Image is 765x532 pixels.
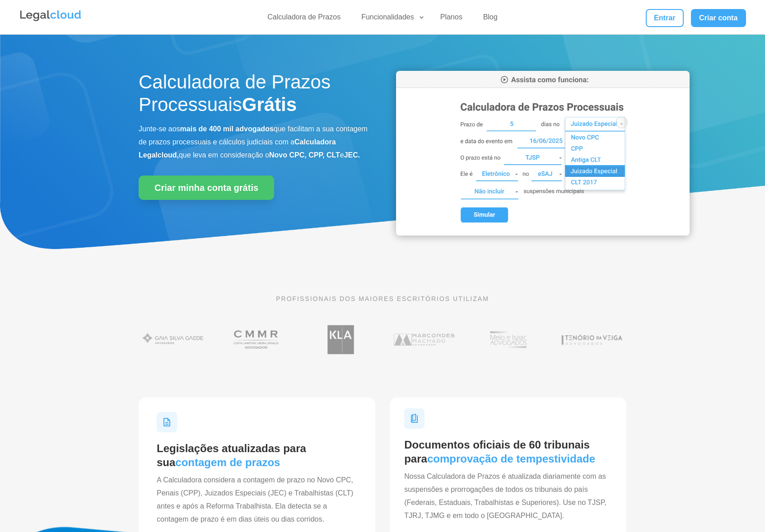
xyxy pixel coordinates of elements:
[180,125,274,133] b: mais de 400 mil advogados
[139,71,369,121] h1: Calculadora de Prazos Processuais
[19,9,82,23] img: Legalcloud Logo
[396,71,690,236] img: Calculadora de Prazos Processuais da Legalcloud
[19,16,82,24] a: Logo da Legalcloud
[175,456,280,468] span: contagem de prazos
[157,412,177,432] img: Ícone Legislações
[222,320,291,359] img: Costa Martins Meira Rinaldi Advogados
[157,476,353,523] span: A Calculadora considera a contagem de prazo no Novo CPC, Penais (CPP), Juizados Especiais (JEC) e...
[427,453,595,465] span: comprovação de tempestividade
[404,438,612,470] h2: Documentos oficiais de 60 tribunais para
[691,9,746,27] a: Criar conta
[390,320,459,359] img: Marcondes Machado Advogados utilizam a Legalcloud
[306,320,375,359] img: Koury Lopes Advogados
[474,320,543,359] img: Profissionais do escritório Melo e Isaac Advogados utilizam a Legalcloud
[139,320,208,359] img: Gaia Silva Gaede Advogados Associados
[269,151,340,159] b: Novo CPC, CPP, CLT
[404,408,424,429] img: Ícone Documentos para Tempestividade
[139,294,626,304] p: PROFISSIONAIS DOS MAIORES ESCRITÓRIOS UTILIZAM
[646,9,684,27] a: Entrar
[242,94,297,115] strong: Grátis
[557,320,626,359] img: Tenório da Veiga Advogados
[139,176,274,200] a: Criar minha conta grátis
[157,441,357,474] h2: Legislações atualizadas para sua
[356,13,425,26] a: Funcionalidades
[396,229,690,237] a: Calculadora de Prazos Processuais da Legalcloud
[139,123,369,162] p: Junte-se aos que facilitam a sua contagem de prazos processuais e cálculos judiciais com a que le...
[435,13,468,26] a: Planos
[404,472,606,519] span: Nossa Calculadora de Prazos é atualizada diariamente com as suspensões e prorrogações de todos os...
[139,138,336,159] b: Calculadora Legalcloud,
[262,13,346,26] a: Calculadora de Prazos
[344,151,360,159] b: JEC.
[478,13,503,26] a: Blog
